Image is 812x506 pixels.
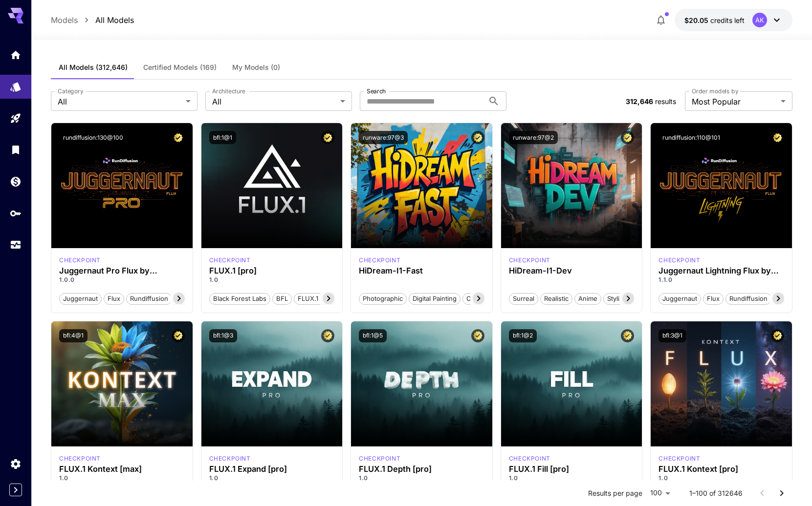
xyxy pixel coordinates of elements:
div: FLUX.1 D [658,256,700,265]
button: Certified Model – Vetted for best performance and includes a commercial license. [321,329,334,342]
button: Certified Model – Vetted for best performance and includes a commercial license. [471,329,484,342]
span: Digital Painting [409,294,460,304]
div: fluxpro [209,454,251,463]
span: All [58,96,182,107]
button: Digital Painting [409,292,461,305]
button: rundiffusion:130@100 [59,131,127,144]
button: Anime [574,292,601,305]
button: juggernaut [658,292,701,305]
h3: FLUX.1 Kontext [pro] [658,464,784,474]
div: FLUX.1 Depth [pro] [359,464,484,474]
p: 1.0 [509,474,635,483]
span: Stylized [604,294,634,304]
span: Anime [575,294,601,304]
h3: Juggernaut Lightning Flux by RunDiffusion [658,266,784,275]
p: checkpoint [658,256,700,265]
div: Library [10,144,22,156]
span: flux [104,294,124,304]
span: All Models (312,646) [59,63,128,72]
div: 100 [646,486,674,500]
div: fluxpro [359,454,400,463]
button: Photographic [359,292,407,305]
button: Certified Model – Vetted for best performance and includes a commercial license. [172,329,185,342]
button: $20.05AK [675,9,792,31]
button: flux [703,292,724,305]
p: checkpoint [509,256,550,265]
label: Search [367,87,386,95]
button: bfl:1@1 [209,131,236,144]
div: HiDream Dev [509,256,550,265]
button: rundiffusion:110@101 [658,131,724,144]
button: Surreal [509,292,538,305]
div: Playground [10,112,22,125]
button: juggernaut [59,292,102,305]
button: bfl:4@1 [59,329,88,342]
span: results [655,97,676,105]
p: 1.0 [658,474,784,483]
div: HiDream Fast [359,256,400,265]
div: Home [10,49,22,61]
button: Certified Model – Vetted for best performance and includes a commercial license. [321,131,334,144]
p: checkpoint [59,256,101,265]
p: 1.0.0 [59,275,185,284]
span: Realistic [541,294,572,304]
span: Cinematic [463,294,500,304]
button: flux [104,292,124,305]
span: My Models (0) [232,63,280,72]
button: Certified Model – Vetted for best performance and includes a commercial license. [771,329,784,342]
label: Category [58,87,84,95]
button: Certified Model – Vetted for best performance and includes a commercial license. [172,131,185,144]
button: Certified Model – Vetted for best performance and includes a commercial license. [621,329,634,342]
div: fluxpro [209,256,251,265]
p: checkpoint [509,454,550,463]
a: All Models [95,14,134,26]
span: All [212,96,336,107]
button: BFL [272,292,292,305]
button: Certified Model – Vetted for best performance and includes a commercial license. [771,131,784,144]
p: checkpoint [209,256,251,265]
p: 1.1.0 [658,275,784,284]
button: Stylized [603,292,635,305]
button: rundiffusion [126,292,172,305]
span: $20.05 [684,16,710,24]
div: AK [752,13,767,27]
h3: FLUX.1 Fill [pro] [509,464,635,474]
span: juggernaut [659,294,701,304]
button: bfl:3@1 [658,329,686,342]
h3: HiDream-I1-Dev [509,266,635,275]
label: Order models by [692,87,738,95]
p: 1.0 [209,275,335,284]
h3: FLUX.1 Expand [pro] [209,464,335,474]
button: Expand sidebar [9,484,22,496]
button: Go to next page [772,484,791,503]
span: rundiffusion [726,294,771,304]
span: Black Forest Labs [210,294,270,304]
span: Photographic [359,294,406,304]
button: Cinematic [462,292,500,305]
button: runware:97@2 [509,131,558,144]
span: 312,646 [626,97,653,105]
p: checkpoint [658,454,700,463]
p: checkpoint [209,454,251,463]
p: Models [51,14,78,26]
label: Architecture [212,87,245,95]
div: fluxpro [509,454,550,463]
h3: Juggernaut Pro Flux by RunDiffusion [59,266,185,275]
button: Certified Model – Vetted for best performance and includes a commercial license. [471,131,484,144]
span: FLUX.1 [pro] [294,294,339,304]
span: flux [703,294,723,304]
div: FLUX.1 Kontext [pro] [658,454,700,463]
p: 1.0 [59,474,185,483]
button: rundiffusion [725,292,771,305]
button: FLUX.1 [pro] [294,292,339,305]
button: runware:97@3 [359,131,408,144]
div: Settings [10,458,22,470]
button: bfl:1@3 [209,329,237,342]
p: checkpoint [359,454,400,463]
